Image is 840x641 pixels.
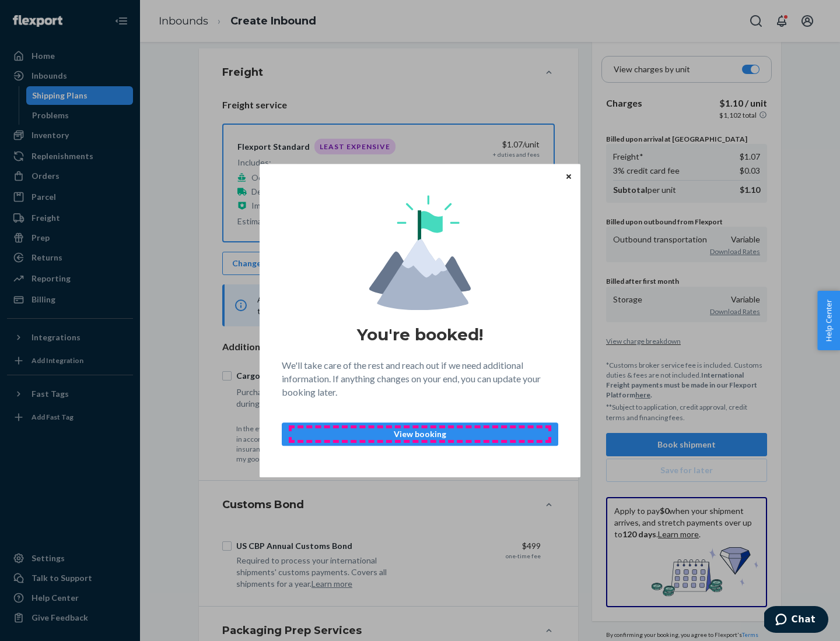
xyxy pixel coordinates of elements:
img: svg+xml,%3Csvg%20viewBox%3D%220%200%20174%20197%22%20fill%3D%22none%22%20xmlns%3D%22http%3A%2F%2F... [369,195,471,310]
p: We'll take care of the rest and reach out if we need additional information. If anything changes ... [282,359,558,399]
span: Chat [27,8,51,19]
p: View booking [292,428,548,440]
button: View booking [282,422,558,446]
button: Close [563,170,575,182]
h1: You're booked! [357,324,483,345]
